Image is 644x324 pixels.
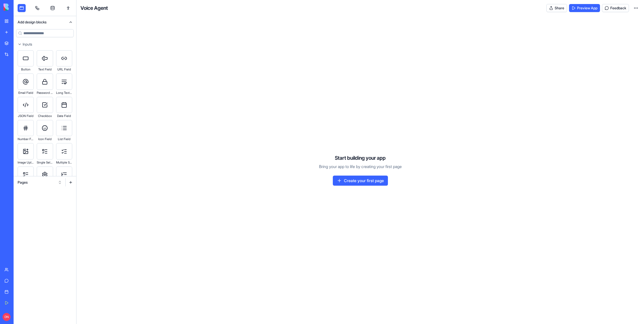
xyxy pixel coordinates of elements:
div: Multiple Select Field [56,159,72,166]
div: JSON Field [18,113,34,119]
div: Email Field [18,90,34,96]
img: logo [4,4,35,11]
div: Checkbox [37,113,53,119]
h4: Start building your app [335,154,386,161]
div: Long Text Field [56,90,72,96]
p: Bring your app to life by creating your first page [319,164,402,170]
div: Button [18,66,34,72]
button: Pages [15,178,64,186]
div: List Field [56,136,72,142]
div: Single Select Field [37,159,53,166]
a: Create your first page [333,176,388,186]
div: Number Field [18,136,34,142]
div: Date Field [56,113,72,119]
button: Share [546,4,567,12]
div: URL Field [56,66,72,72]
button: Add design blocks [14,16,76,28]
div: Icon Field [37,136,53,142]
h4: Voice Agent [80,5,108,12]
div: Password Field [37,90,53,96]
button: Inputs [14,40,76,48]
button: Feedback [602,4,629,12]
div: Text Field [37,66,53,72]
a: Preview App [569,4,600,12]
div: Image Upload Field [18,159,34,166]
span: DN [3,313,11,321]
